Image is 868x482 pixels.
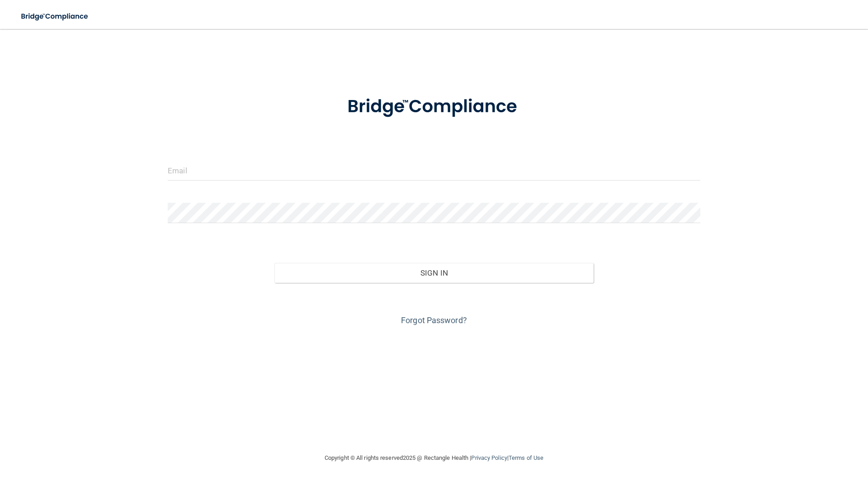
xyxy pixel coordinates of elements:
img: bridge_compliance_login_screen.278c3ca4.svg [14,7,97,26]
input: Email [168,160,700,181]
div: Copyright © All rights reserved 2025 @ Rectangle Health | | [269,444,599,472]
button: Sign In [274,263,594,283]
a: Privacy Policy [471,454,507,461]
a: Forgot Password? [401,315,467,325]
a: Terms of Use [509,454,543,461]
img: bridge_compliance_login_screen.278c3ca4.svg [329,83,539,130]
